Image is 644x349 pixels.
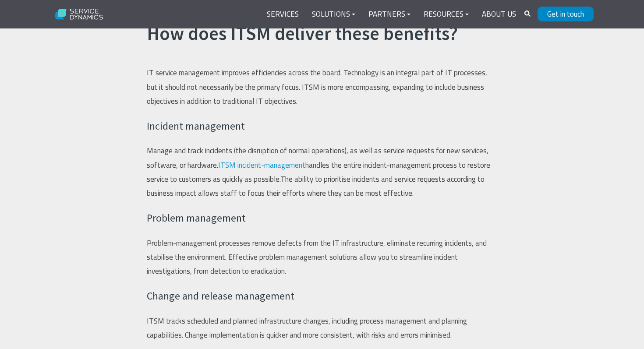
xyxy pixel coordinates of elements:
img: Service Dynamics Logo - White [50,3,109,26]
a: Resources [417,4,475,25]
span: ITSM tracks scheduled and planned infrastructure changes, including process management and planni... [147,315,467,341]
a: About Us [475,4,523,25]
a: ITSM incident-management [218,159,305,171]
a: Partners [362,4,417,25]
a: Services [260,4,305,25]
span: Change and release management [147,289,294,303]
p: Manage and track incidents (the disruption of normal operations), as well as service requests for... [147,144,497,200]
span: treamline incident investigations, from detection to eradication. [147,237,487,277]
span: Problem-management processes remove defects from the IT infrastructure, eliminate recurring incid... [147,237,487,263]
span: The ability to prioritise incidents and service requests according to business impact allows staf... [147,173,485,199]
div: Navigation Menu [260,4,523,25]
h4: Incident management [147,119,497,134]
span: How does ITSM deliver these benefits? [147,21,458,45]
span: Problem management [147,211,246,225]
p: IT service management improves efficiencies across the board. Technology is an integral part of I... [147,66,497,108]
a: Solutions [305,4,362,25]
a: Get in touch [538,7,594,21]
